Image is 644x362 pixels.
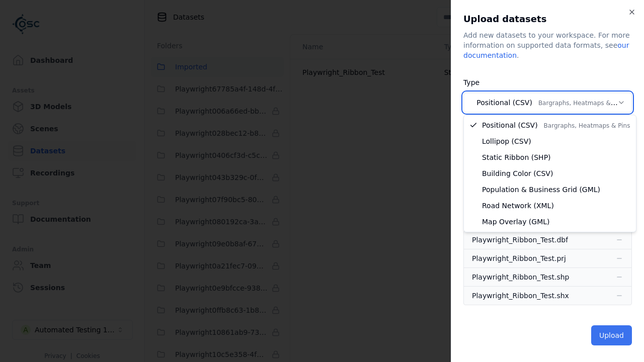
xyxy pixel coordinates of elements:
[482,152,551,162] span: Static Ribbon (SHP)
[482,185,600,195] span: Population & Business Grid (GML)
[482,201,554,211] span: Road Network (XML)
[482,136,531,146] span: Lollipop (CSV)
[482,120,630,130] span: Positional (CSV)
[482,217,550,227] span: Map Overlay (GML)
[544,122,630,129] span: Bargraphs, Heatmaps & Pins
[482,168,553,178] span: Building Color (CSV)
